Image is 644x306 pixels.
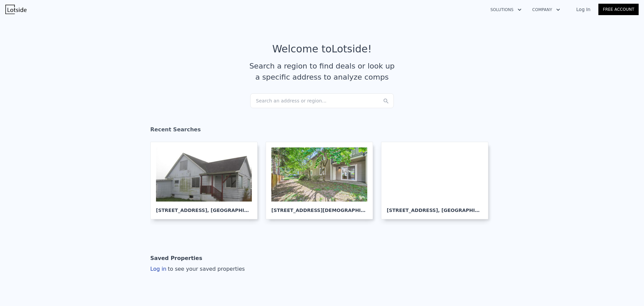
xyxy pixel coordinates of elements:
a: Log In [568,6,598,13]
div: Search a region to find deals or look up a specific address to analyze comps [247,60,397,83]
div: Search an address or region... [250,93,394,108]
div: Recent Searches [150,120,494,142]
a: Free Account [598,4,639,15]
button: Solutions [485,4,527,16]
div: Saved Properties [150,252,202,265]
a: [STREET_ADDRESS], [GEOGRAPHIC_DATA] [381,142,494,219]
a: [STREET_ADDRESS], [GEOGRAPHIC_DATA] [150,142,263,219]
div: [STREET_ADDRESS] , [GEOGRAPHIC_DATA] [156,202,252,214]
img: Lotside [5,5,26,14]
a: [STREET_ADDRESS][DEMOGRAPHIC_DATA], [PERSON_NAME] [266,142,378,219]
button: Company [527,4,566,16]
div: Log in [150,265,245,273]
div: [STREET_ADDRESS][DEMOGRAPHIC_DATA] , [PERSON_NAME] [271,202,367,214]
div: Welcome to Lotside ! [272,43,372,55]
div: [STREET_ADDRESS] , [GEOGRAPHIC_DATA] [387,202,483,214]
span: to see your saved properties [166,266,245,272]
